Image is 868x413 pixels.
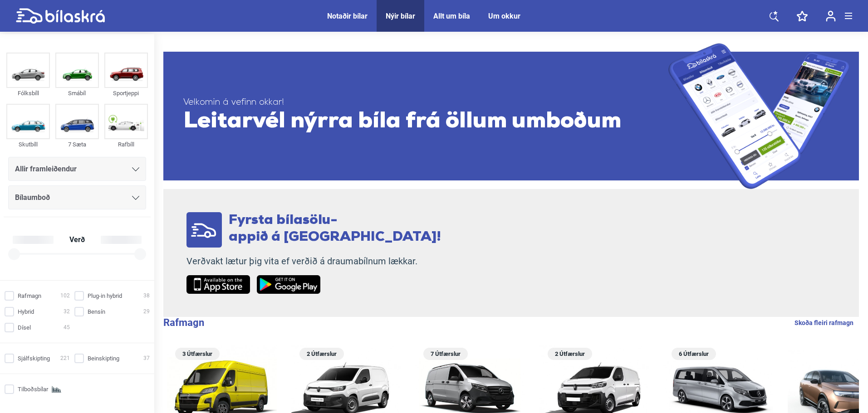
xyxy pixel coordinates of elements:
[229,214,441,244] span: Fyrsta bílasölu- appið á [GEOGRAPHIC_DATA]!
[64,323,70,332] span: 45
[18,384,48,394] span: Tilboðsbílar
[60,291,70,301] span: 102
[428,348,463,360] span: 7 Útfærslur
[386,12,415,20] a: Nýir bílar
[55,139,99,150] div: 7 Sæta
[143,307,150,316] span: 29
[794,317,853,329] a: Skoða fleiri rafmagn
[104,139,148,150] div: Rafbíll
[18,291,41,301] span: Rafmagn
[6,88,50,98] div: Fólksbíll
[163,43,859,189] a: Velkomin á vefinn okkar!Leitarvél nýrra bíla frá öllum umboðum
[180,348,215,360] span: 3 Útfærslur
[64,307,70,316] span: 32
[826,10,836,22] img: user-login.svg
[327,12,368,20] a: Notaðir bílar
[552,348,588,360] span: 2 Útfærslur
[15,163,77,175] span: Allir framleiðendur
[55,88,99,98] div: Smábíl
[6,139,50,150] div: Skutbíll
[88,354,119,363] span: Beinskipting
[163,317,204,328] b: Rafmagn
[143,291,150,301] span: 38
[488,12,520,20] a: Um okkur
[183,108,668,136] span: Leitarvél nýrra bíla frá öllum umboðum
[183,97,668,108] span: Velkomin á vefinn okkar!
[304,348,339,360] span: 2 Útfærslur
[60,354,70,363] span: 221
[18,323,31,332] span: Dísel
[88,291,122,301] span: Plug-in hybrid
[67,236,87,243] span: Verð
[104,88,148,98] div: Sportjeppi
[88,307,105,316] span: Bensín
[18,354,50,363] span: Sjálfskipting
[676,348,711,360] span: 6 Útfærslur
[433,12,470,20] a: Allt um bíla
[186,256,441,267] p: Verðvakt lætur þig vita ef verðið á draumabílnum lækkar.
[15,191,50,204] span: Bílaumboð
[143,354,150,363] span: 37
[18,307,34,316] span: Hybrid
